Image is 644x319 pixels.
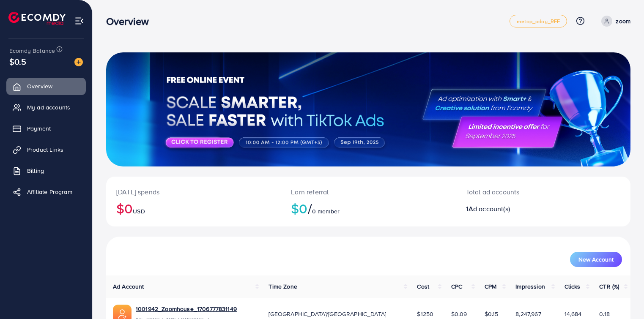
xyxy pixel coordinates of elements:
[269,310,386,318] span: [GEOGRAPHIC_DATA]/[GEOGRAPHIC_DATA]
[8,12,66,25] img: logo
[269,282,297,291] span: Time Zone
[9,46,55,55] span: Ecomdy Balance
[515,310,541,318] span: 8,247,967
[312,207,340,215] span: 0 member
[510,15,567,27] a: metap_oday_REF
[565,310,582,318] span: 14,684
[9,55,27,68] span: $0.5
[616,16,630,26] p: zoom
[113,282,144,291] span: Ad Account
[485,310,499,318] span: $0.15
[517,19,560,24] span: metap_oday_REF
[27,145,63,154] span: Product Links
[116,187,271,197] p: [DATE] spends
[27,188,72,196] span: Affiliate Program
[565,282,581,291] span: Clicks
[74,58,83,66] img: image
[27,124,51,133] span: Payment
[6,141,86,158] a: Product Links
[466,205,577,213] h2: 1
[466,187,577,197] p: Total ad accounts
[451,310,467,318] span: $0.09
[599,310,610,318] span: 0.18
[106,15,156,27] h3: Overview
[417,310,433,318] span: $1250
[27,82,52,90] span: Overview
[133,207,145,215] span: USD
[291,187,445,197] p: Earn referral
[485,282,496,291] span: CPM
[27,103,70,112] span: My ad accounts
[116,200,271,216] h2: $0
[578,256,614,262] span: New Account
[6,99,86,116] a: My ad accounts
[6,120,86,137] a: Payment
[599,282,619,291] span: CTR (%)
[469,204,510,213] span: Ad account(s)
[308,199,312,218] span: /
[451,282,462,291] span: CPC
[136,305,237,313] a: 1001942_Zoomhouse_1706777831149
[515,282,545,291] span: Impression
[598,16,630,27] a: zoom
[6,183,86,200] a: Affiliate Program
[74,16,84,26] img: menu
[570,252,622,267] button: New Account
[291,200,445,216] h2: $0
[417,282,429,291] span: Cost
[6,162,86,179] a: Billing
[6,78,86,95] a: Overview
[27,166,44,175] span: Billing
